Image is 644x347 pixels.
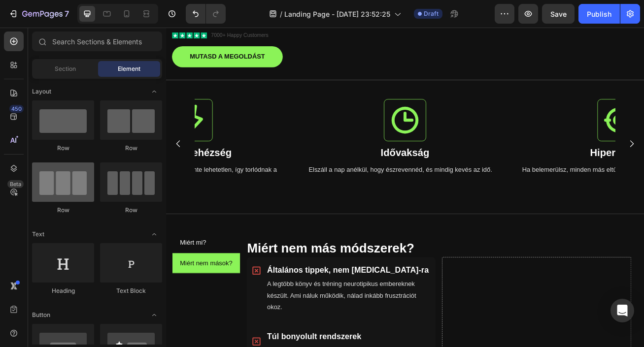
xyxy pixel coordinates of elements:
[32,230,44,239] span: Text
[118,64,140,73] span: Element
[284,9,390,19] span: Landing Page - [DATE] 23:52:25
[587,9,611,19] div: Publish
[32,311,50,319] span: Button
[55,64,76,73] span: Section
[32,206,94,215] div: Row
[100,144,162,153] div: Row
[166,28,644,347] iframe: Design area
[146,307,162,323] span: Toggle open
[578,4,620,24] button: Publish
[176,169,415,184] p: Elszáll a nap anélkül, hogy észrevennéd, és mindig kevés az idő.
[175,146,416,164] h2: Idővakság
[32,144,94,153] div: Row
[7,180,24,188] div: Beta
[125,291,327,309] p: Általános tippek, nem [MEDICAL_DATA]-ra
[186,4,226,24] div: Undo/Redo
[17,259,50,274] p: Miért mi?
[32,286,94,295] div: Heading
[550,10,567,18] span: Save
[524,148,595,161] strong: Hiperfókusz
[17,284,82,299] p: Miért nem mások?
[100,262,576,284] h2: Miért nem más módszerek?
[32,87,51,96] span: Layout
[424,9,439,18] span: Draft
[65,8,69,20] p: 7
[280,9,282,19] span: /
[146,84,162,99] span: Toggle open
[32,32,162,51] input: Search Sections & Elements
[542,4,575,24] button: Save
[146,226,162,242] span: Toggle open
[4,4,73,24] button: 7
[610,299,634,322] div: Open Intercom Messenger
[100,286,162,295] div: Text Block
[100,206,162,215] div: Row
[9,105,24,113] div: 450
[562,130,590,158] button: Carousel Next Arrow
